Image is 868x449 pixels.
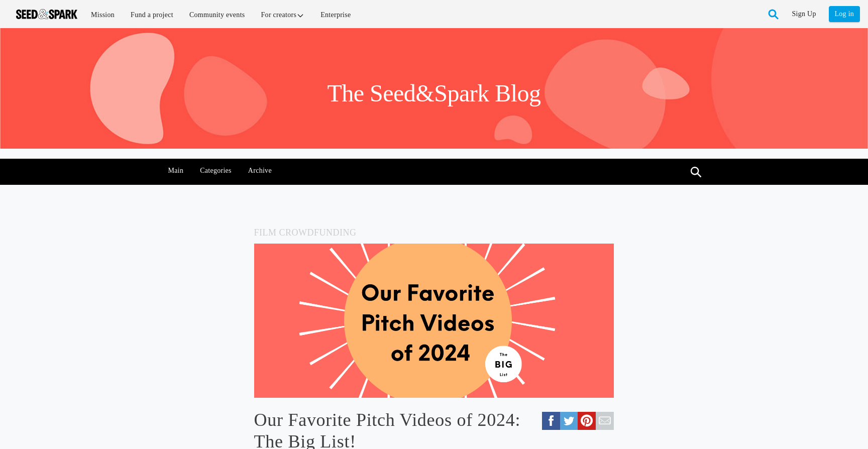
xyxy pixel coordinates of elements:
[84,4,122,26] a: Mission
[313,4,358,26] a: Enterprise
[254,225,614,240] h5: Film Crowdfunding
[182,4,252,26] a: Community events
[254,244,614,398] img: favorite%20blogs%20of%202024.png
[124,4,180,26] a: Fund a project
[243,159,277,183] a: Archive
[195,159,237,183] a: Categories
[16,9,77,19] img: Seed amp; Spark
[254,4,312,26] a: For creators
[327,78,540,108] h1: The Seed&Spark Blog
[829,6,860,22] a: Log in
[792,6,816,22] a: Sign Up
[163,159,189,183] a: Main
